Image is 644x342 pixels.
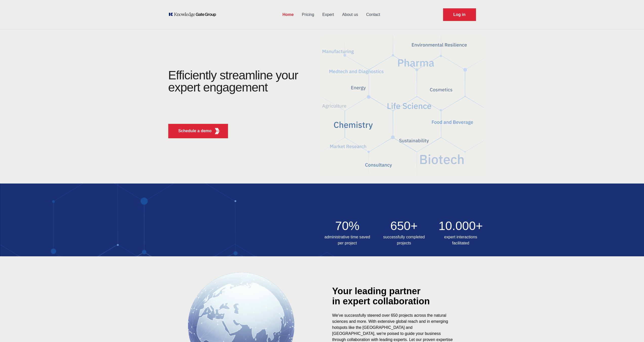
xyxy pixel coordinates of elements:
h3: successfully completed projects [379,234,429,246]
h3: expert interactions facilitated [435,234,486,246]
a: Contact [362,8,384,21]
h3: administrative time saved per project [322,234,373,246]
a: KOL Knowledge Platform: Talk to Key External Experts (KEE) [168,12,220,17]
p: Schedule a demo [178,128,212,134]
h1: Efficiently streamline your expert engagement [168,69,298,94]
a: Home [278,8,298,21]
a: Pricing [298,8,318,21]
h2: 10.000+ [435,220,486,232]
img: KGG Fifth Element RED [322,33,484,178]
a: Request Demo [443,8,476,21]
a: About us [338,8,362,21]
a: Expert [318,8,338,21]
h2: 70% [322,220,373,232]
img: KGG Fifth Element RED [214,128,220,134]
button: Schedule a demoKGG Fifth Element RED [168,124,228,138]
h2: 650+ [379,220,429,232]
div: Your leading partner in expert collaboration [332,286,474,306]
